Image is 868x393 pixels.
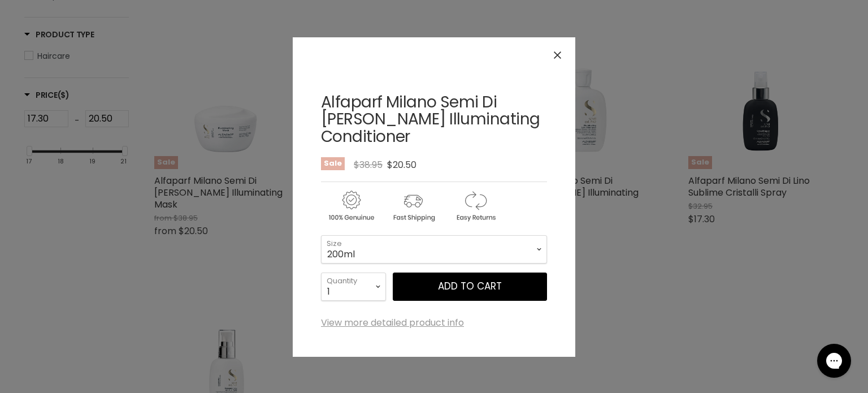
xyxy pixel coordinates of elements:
[387,158,416,171] span: $20.50
[321,318,464,328] a: View more detailed product info
[393,273,547,301] button: Add to cart
[445,189,505,223] img: returns.gif
[811,340,857,382] iframe: Gorgias live chat messenger
[354,158,383,171] span: $38.95
[383,189,443,223] img: shipping.gif
[438,279,502,293] span: Add to cart
[321,273,386,301] select: Quantity
[321,189,381,223] img: genuine.gif
[321,157,345,170] span: Sale
[545,43,570,67] button: Close
[321,91,540,148] a: Alfaparf Milano Semi Di [PERSON_NAME] Illuminating Conditioner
